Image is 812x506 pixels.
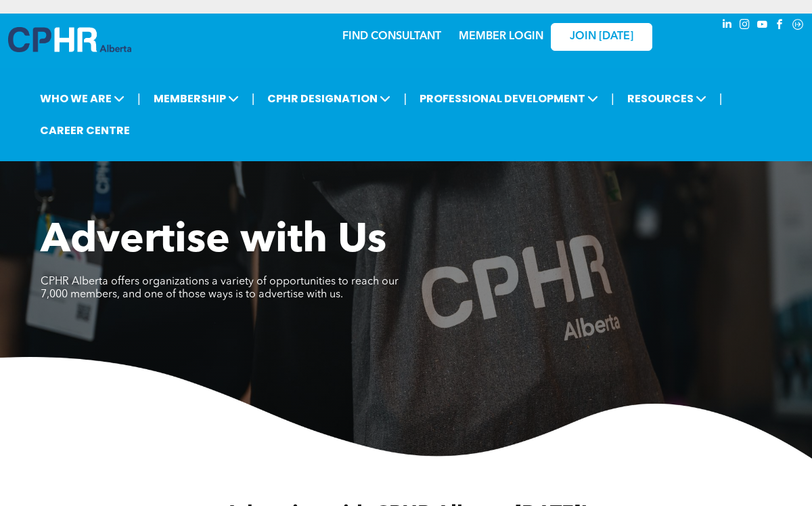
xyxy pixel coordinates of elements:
a: FIND CONSULTANT [342,31,441,42]
a: CAREER CENTRE [36,118,134,143]
a: linkedin [720,17,735,35]
a: facebook [773,17,788,35]
a: youtube [755,17,770,35]
li: | [403,85,407,112]
span: CPHR Alberta offers organizations a variety of opportunities to reach our 7,000 members, and one ... [41,276,399,300]
span: MEMBERSHIP [150,86,243,111]
span: WHO WE ARE [36,86,129,111]
span: PROFESSIONAL DEVELOPMENT [415,86,602,111]
span: JOIN [DATE] [570,30,633,43]
a: instagram [738,17,752,35]
span: RESOURCES [623,86,710,111]
span: Advertise with Us [41,221,386,261]
a: MEMBER LOGIN [459,31,543,42]
li: | [137,85,141,112]
li: | [611,85,614,112]
li: | [252,85,255,112]
span: CPHR DESIGNATION [263,86,394,111]
a: JOIN [DATE] [551,23,652,51]
img: A blue and white logo for cp alberta [8,27,131,52]
a: Social network [790,17,805,35]
li: | [719,85,723,112]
